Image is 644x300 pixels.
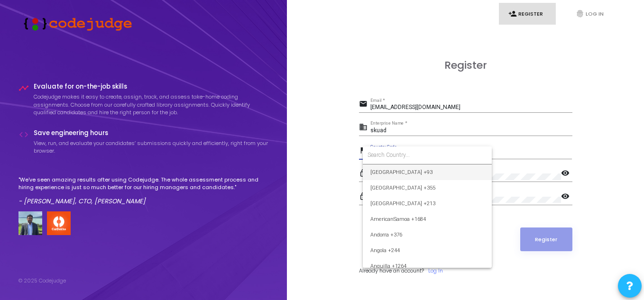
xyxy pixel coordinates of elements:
[370,164,484,180] span: [GEOGRAPHIC_DATA] +93
[370,211,484,227] span: AmericanSamoa +1684
[368,151,487,159] input: Search Country...
[370,258,484,274] span: Anguilla +1264
[370,227,484,243] span: Andorra +376
[370,243,484,258] span: Angola +244
[370,196,484,211] span: [GEOGRAPHIC_DATA] +213
[370,180,484,196] span: [GEOGRAPHIC_DATA] +355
